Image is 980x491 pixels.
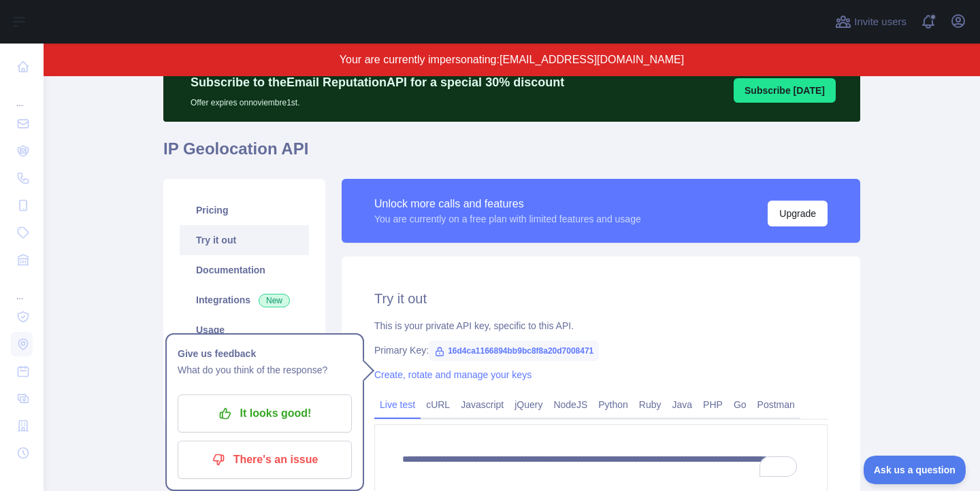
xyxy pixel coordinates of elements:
[832,11,909,33] button: Invite users
[509,394,548,416] a: jQuery
[854,14,906,30] span: Invite users
[374,319,828,333] div: This is your private API key, specific to this API.
[734,78,836,103] button: Subscribe [DATE]
[191,92,564,108] p: Offer expires on noviembre 1st.
[374,212,641,226] div: You are currently on a free plan with limited features and usage
[180,255,309,285] a: Documentation
[421,394,455,416] a: cURL
[11,275,33,302] div: ...
[178,362,352,378] p: What do you think of the response?
[634,394,667,416] a: Ruby
[752,394,800,416] a: Postman
[191,73,564,92] p: Subscribe to the Email Reputation API for a special 30 % discount
[163,138,860,171] h1: IP Geolocation API
[768,201,828,226] button: Upgrade
[548,394,593,416] a: NodeJS
[180,225,309,255] a: Try it out
[374,394,421,416] a: Live test
[500,54,684,65] span: [EMAIL_ADDRESS][DOMAIN_NAME]
[374,196,641,212] div: Unlock more calls and features
[864,456,966,484] iframe: Toggle Customer Support
[374,343,828,357] div: Primary Key:
[455,394,509,416] a: Javascript
[11,82,33,109] div: ...
[667,394,698,416] a: Java
[180,195,309,225] a: Pricing
[429,341,599,361] span: 16d4ca1166894bb9bc8f8a20d7008471
[180,285,309,315] a: Integrations New
[178,345,352,362] h1: Give us feedback
[340,54,500,65] span: Your are currently impersonating:
[374,289,828,308] h2: Try it out
[698,394,728,416] a: PHP
[259,294,290,307] span: New
[593,394,634,416] a: Python
[180,315,309,345] a: Usage
[728,394,752,416] a: Go
[374,369,532,380] a: Create, rotate and manage your keys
